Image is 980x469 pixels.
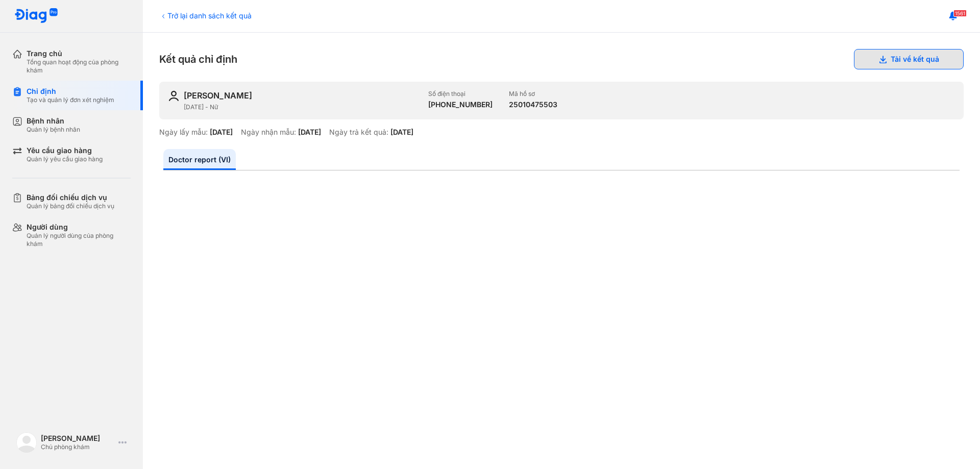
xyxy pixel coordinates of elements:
div: Mã hồ sơ [509,90,557,98]
div: [DATE] [298,128,321,137]
div: Trang chủ [27,49,131,58]
button: Tải về kết quả [854,49,964,69]
img: logo [16,432,37,453]
div: 25010475503 [509,100,557,109]
div: [DATE] [390,128,413,137]
a: Doctor report (VI) [163,149,236,170]
div: Người dùng [27,223,131,232]
div: [PERSON_NAME] [41,434,114,443]
div: Ngày trả kết quả: [329,128,388,137]
div: Tạo và quản lý đơn xét nghiệm [27,96,114,104]
div: Ngày lấy mẫu: [159,128,208,137]
span: 1561 [953,10,967,17]
div: Số điện thoại [428,90,493,98]
div: Yêu cầu giao hàng [27,146,103,155]
img: logo [14,8,58,24]
div: [PHONE_NUMBER] [428,100,493,109]
div: [DATE] - Nữ [184,103,420,111]
div: Quản lý người dùng của phòng khám [27,232,131,248]
div: Quản lý bảng đối chiếu dịch vụ [27,202,114,210]
div: Bệnh nhân [27,116,80,126]
div: Trở lại danh sách kết quả [159,10,252,21]
div: Quản lý yêu cầu giao hàng [27,155,103,163]
div: [DATE] [210,128,233,137]
div: Ngày nhận mẫu: [241,128,296,137]
div: Quản lý bệnh nhân [27,126,80,134]
div: Tổng quan hoạt động của phòng khám [27,58,131,75]
div: Chủ phòng khám [41,443,114,451]
div: Bảng đối chiếu dịch vụ [27,193,114,202]
div: Chỉ định [27,87,114,96]
img: user-icon [167,90,180,102]
div: Kết quả chỉ định [159,49,964,69]
div: [PERSON_NAME] [184,90,252,101]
